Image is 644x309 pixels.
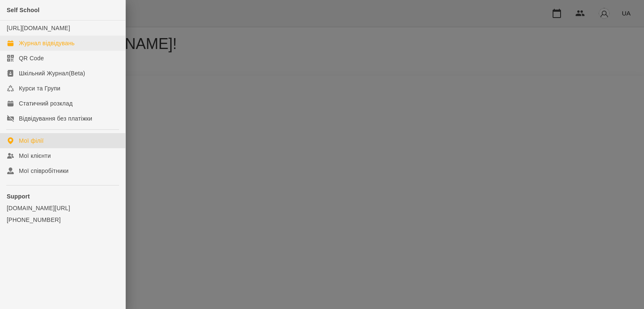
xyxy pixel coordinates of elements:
div: Мої клієнти [19,152,51,160]
div: Шкільний Журнал(Beta) [19,69,85,77]
span: Self School [7,7,39,13]
div: QR Code [19,54,44,62]
p: Support [7,192,119,201]
div: Журнал відвідувань [19,39,75,47]
div: Відвідування без платіжки [19,114,92,123]
a: [PHONE_NUMBER] [7,216,119,224]
div: Мої співробітники [19,167,69,175]
div: Мої філії [19,136,44,145]
a: [URL][DOMAIN_NAME] [7,25,70,31]
div: Статичний розклад [19,99,73,108]
a: [DOMAIN_NAME][URL] [7,204,119,212]
div: Курси та Групи [19,84,60,93]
